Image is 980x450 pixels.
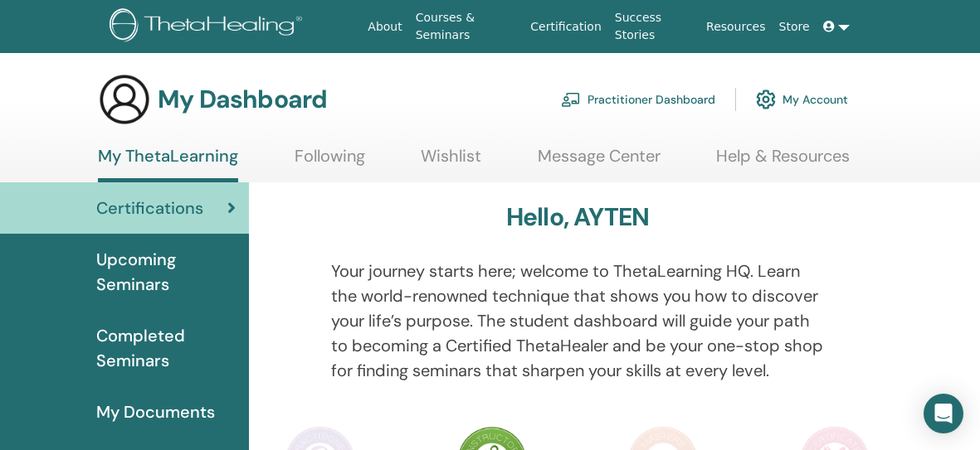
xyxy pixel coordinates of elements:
[98,146,238,182] a: My ThetaLearning
[409,2,524,51] a: Courses & Seminars
[96,247,236,297] span: Upcoming Seminars
[158,85,327,114] h3: My Dashboard
[716,146,850,178] a: Help & Resources
[700,12,773,42] a: Resources
[96,196,203,220] span: Certifications
[561,81,715,118] a: Practitioner Dashboard
[331,259,825,383] p: Your journey starts here; welcome to ThetaLearning HQ. Learn the world-renowned technique that sh...
[96,323,236,373] span: Completed Seminars
[506,202,649,232] h3: Hello, AYTEN
[98,73,151,126] img: generic-user-icon.jpg
[361,12,408,42] a: About
[924,394,963,433] div: Open Intercom Messenger
[524,12,607,42] a: Certification
[756,85,776,114] img: cog.svg
[295,146,365,178] a: Following
[608,2,700,51] a: Success Stories
[561,92,581,107] img: chalkboard-teacher.svg
[96,399,215,424] span: My Documents
[421,146,481,178] a: Wishlist
[110,8,308,46] img: logo.png
[773,12,817,42] a: Store
[538,146,661,178] a: Message Center
[756,81,848,118] a: My Account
